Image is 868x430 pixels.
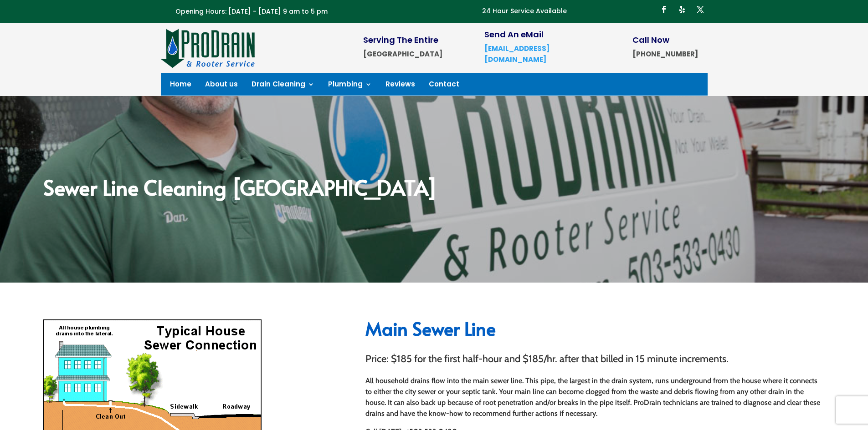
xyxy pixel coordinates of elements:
a: About us [205,81,238,91]
p: 24 Hour Service Available [482,6,567,17]
h3: Price: $185 for the first half-hour and $185/hr. after that billed in 15 minute increments. [365,354,825,369]
strong: [PHONE_NUMBER] [632,49,698,59]
a: Drain Cleaning [252,81,314,91]
span: Opening Hours: [DATE] - [DATE] 9 am to 5 pm [175,7,328,16]
span: Main Sewer Line [365,316,496,341]
a: [EMAIL_ADDRESS][DOMAIN_NAME] [484,44,550,64]
a: Follow on Yelp [675,2,689,17]
a: Contact [429,81,459,91]
span: Serving The Entire [363,34,438,46]
a: Follow on X [693,2,708,17]
strong: [GEOGRAPHIC_DATA] [363,49,442,59]
span: Call Now [632,34,669,46]
a: Follow on Facebook [657,2,671,17]
a: Plumbing [328,81,372,91]
a: Reviews [385,81,415,91]
span: Send An eMail [484,29,544,40]
img: site-logo-100h [161,27,256,68]
p: All household drains flow into the main sewer line. This pipe, the largest in the drain system, r... [365,375,825,419]
a: Home [170,81,191,91]
h2: Sewer Line Cleaning [GEOGRAPHIC_DATA] [43,177,825,202]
